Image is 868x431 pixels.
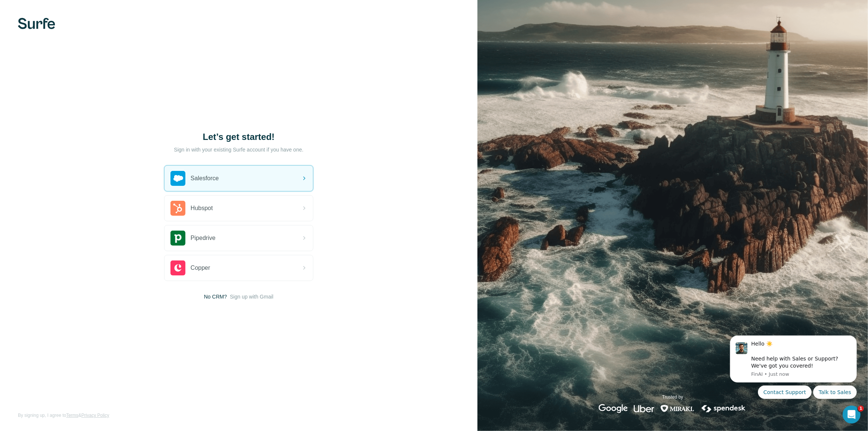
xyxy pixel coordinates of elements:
span: Hubspot [191,204,213,213]
img: copper's logo [170,260,185,275]
img: mirakl's logo [660,404,695,413]
span: 1 [858,406,864,412]
a: Privacy Policy [81,413,109,418]
iframe: Intercom live chat [843,406,861,424]
span: By signing up, I agree to & [18,412,109,419]
button: Sign up with Gmail [230,293,273,300]
img: salesforce's logo [170,171,185,186]
iframe: Intercom notifications message [719,329,868,403]
img: hubspot's logo [170,201,185,216]
span: Copper [191,263,210,272]
img: Surfe's logo [18,18,55,29]
p: Trusted by [662,394,683,400]
span: No CRM? [204,293,227,300]
img: pipedrive's logo [170,231,185,246]
img: google's logo [599,404,628,413]
span: Pipedrive [191,234,216,243]
img: spendesk's logo [701,404,747,413]
p: Sign in with your existing Surfe account if you have one. [174,146,303,153]
h1: Let’s get started! [164,131,313,143]
span: Salesforce [191,174,219,183]
a: Terms [66,413,78,418]
img: uber's logo [634,404,654,413]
